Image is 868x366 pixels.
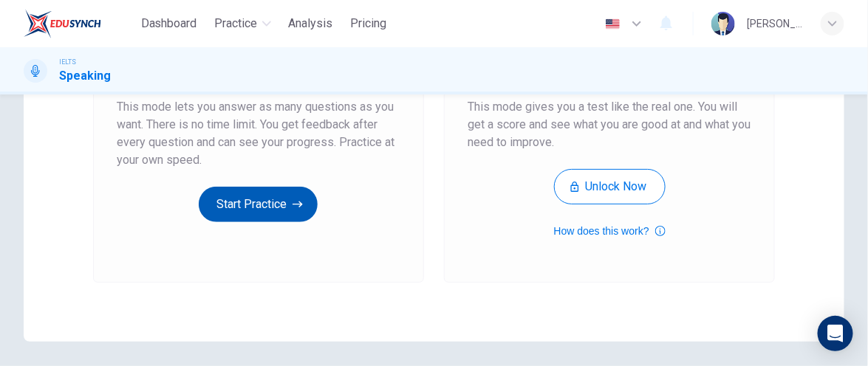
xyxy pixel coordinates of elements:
[59,67,111,85] h1: Speaking
[215,15,258,32] span: Practice
[141,15,197,32] span: Dashboard
[59,57,76,67] span: IELTS
[604,18,622,30] img: en
[289,15,333,32] span: Analysis
[468,98,751,151] span: This mode gives you a test like the real one. You will get a score and see what you are good at a...
[711,12,735,35] img: Profile picture
[135,10,203,37] button: Dashboard
[818,316,853,351] div: Open Intercom Messenger
[117,98,400,169] span: This mode lets you answer as many questions as you want. There is no time limit. You get feedback...
[351,15,387,32] span: Pricing
[747,15,803,32] div: [PERSON_NAME] [PERSON_NAME]
[345,10,393,37] button: Pricing
[24,9,135,38] a: EduSynch logo
[554,169,666,204] button: Unlock Now
[554,222,666,240] button: How does this work?
[199,187,318,222] button: Start Practice
[209,10,277,37] button: Practice
[283,10,339,37] button: Analysis
[24,9,101,38] img: EduSynch logo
